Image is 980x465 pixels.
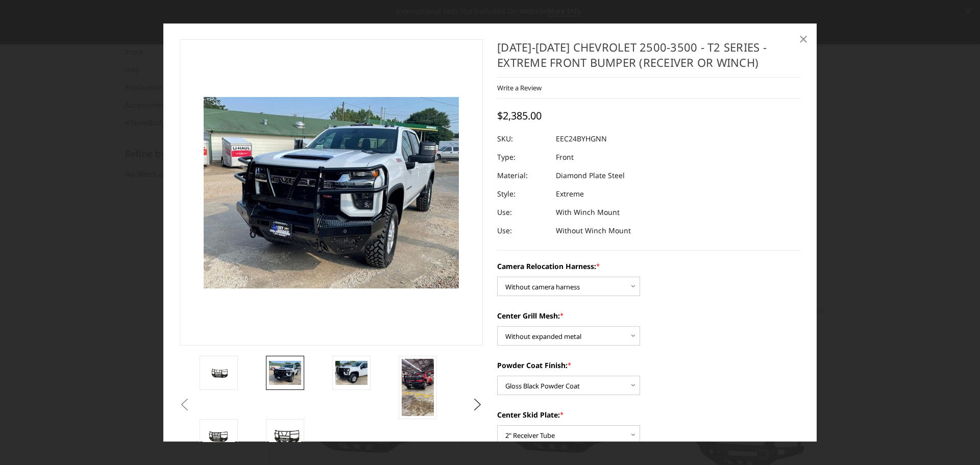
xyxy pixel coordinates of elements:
[497,310,801,321] label: Center Grill Mesh:
[497,130,548,148] dt: SKU:
[497,203,548,222] dt: Use:
[556,166,625,185] dd: Diamond Plate Steel
[497,360,801,371] label: Powder Coat Finish:
[402,359,434,416] img: 2024-2025 Chevrolet 2500-3500 - T2 Series - Extreme Front Bumper (receiver or winch)
[180,39,483,346] a: 2024-2025 Chevrolet 2500-3500 - T2 Series - Extreme Front Bumper (receiver or winch)
[497,185,548,203] dt: Style:
[556,203,620,222] dd: With Winch Mount
[497,83,542,92] a: Write a Review
[269,361,301,385] img: 2024-2025 Chevrolet 2500-3500 - T2 Series - Extreme Front Bumper (receiver or winch)
[556,185,584,203] dd: Extreme
[497,39,801,78] h1: [DATE]-[DATE] Chevrolet 2500-3500 - T2 Series - Extreme Front Bumper (receiver or winch)
[177,397,192,412] button: Previous
[497,261,801,272] label: Camera Relocation Harness:
[795,31,812,47] a: Close
[556,148,574,166] dd: Front
[556,222,631,240] dd: Without Winch Mount
[497,148,548,166] dt: Type:
[497,109,542,123] span: $2,385.00
[497,222,548,240] dt: Use:
[269,427,301,445] img: 2024-2025 Chevrolet 2500-3500 - T2 Series - Extreme Front Bumper (receiver or winch)
[203,365,235,380] img: 2024-2025 Chevrolet 2500-3500 - T2 Series - Extreme Front Bumper (receiver or winch)
[497,409,801,420] label: Center Skid Plate:
[470,397,485,412] button: Next
[335,361,367,385] img: 2024-2025 Chevrolet 2500-3500 - T2 Series - Extreme Front Bumper (receiver or winch)
[497,166,548,185] dt: Material:
[556,130,607,148] dd: EEC24BYHGNN
[203,428,235,445] img: 2024-2025 Chevrolet 2500-3500 - T2 Series - Extreme Front Bumper (receiver or winch)
[799,28,808,50] span: ×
